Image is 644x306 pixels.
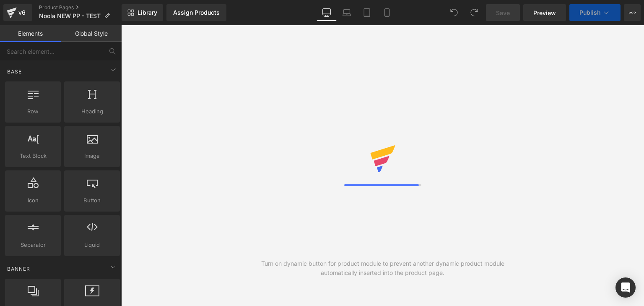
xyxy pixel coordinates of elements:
span: Button [67,196,117,205]
span: Save [496,8,510,17]
div: v6 [17,7,27,18]
a: Product Pages [39,4,122,11]
a: New Library [122,4,163,21]
span: Heading [67,107,117,116]
span: Separator [8,241,58,249]
button: Undo [446,4,462,21]
span: Library [138,9,157,16]
a: Preview [523,4,566,21]
a: Mobile [377,4,397,21]
a: Tablet [357,4,377,21]
span: Base [6,68,23,76]
a: Global Style [61,25,122,42]
span: Image [67,152,117,160]
a: v6 [3,4,32,21]
span: Icon [8,196,58,205]
div: Open Intercom Messenger [615,277,636,298]
button: Publish [569,4,621,21]
span: Noola NEW PP - TEST [39,13,101,19]
span: Liquid [67,241,117,249]
span: Publish [579,9,600,16]
a: Laptop [337,4,357,21]
span: Preview [533,8,556,17]
div: Turn on dynamic button for product module to prevent another dynamic product module automatically... [252,259,514,277]
span: Text Block [8,152,58,160]
a: Desktop [317,4,337,21]
div: Assign Products [173,9,220,16]
span: Row [8,107,58,116]
button: More [624,4,641,21]
span: Banner [6,265,31,273]
button: Redo [466,4,483,21]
